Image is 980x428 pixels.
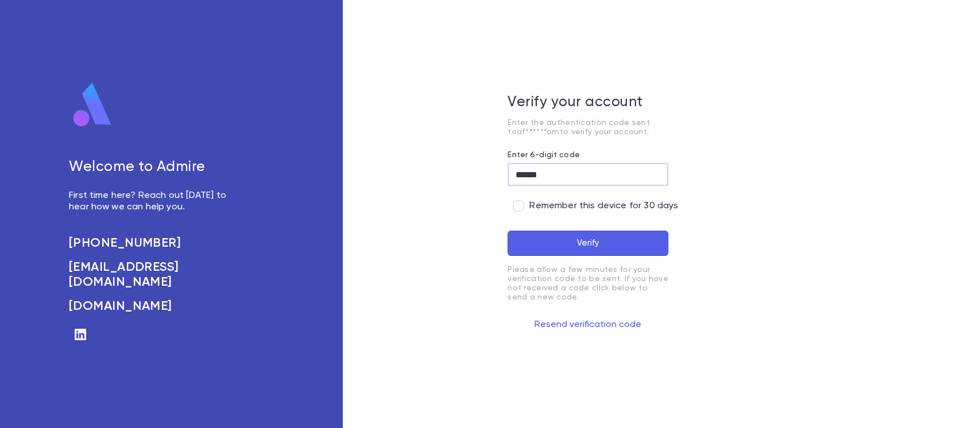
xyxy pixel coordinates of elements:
span: Remember this device for 30 days [529,200,678,212]
p: Please allow a few minutes for your verification code to be sent. If you have not received a code... [508,265,668,302]
p: Enter the authentication code sent to af******om to verify your account. [508,118,668,137]
h5: Welcome to Admire [69,159,239,176]
p: First time here? Reach out [DATE] to hear how we can help you. [69,190,239,213]
button: Verify [508,231,668,256]
label: Enter 6-digit code [508,150,580,159]
img: logo [69,82,116,128]
a: [PHONE_NUMBER] [69,236,239,251]
button: Resend verification code [508,316,668,334]
h5: Verify your account [508,94,668,111]
a: [DOMAIN_NAME] [69,299,239,314]
a: [EMAIL_ADDRESS][DOMAIN_NAME] [69,260,239,290]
